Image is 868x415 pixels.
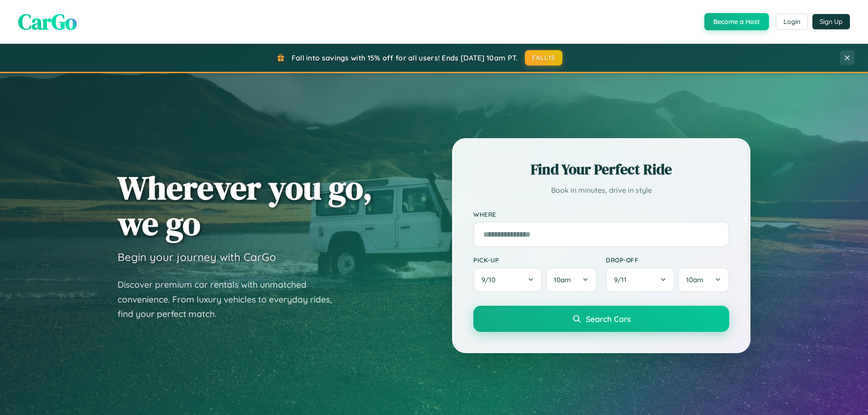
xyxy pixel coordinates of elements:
[586,314,631,324] span: Search Cars
[473,306,729,332] button: Search Cars
[118,170,373,241] h1: Wherever you go, we go
[554,275,571,284] span: 10am
[686,275,703,284] span: 10am
[18,7,77,37] span: CarGo
[525,50,563,65] button: FALL15
[292,53,518,62] span: Fall into savings with 15% off for all users! Ends [DATE] 10am PT.
[546,267,597,292] button: 10am
[678,267,729,292] button: 10am
[473,159,729,179] h2: Find Your Perfect Ride
[473,210,729,218] label: Where
[704,13,769,30] button: Become a Host
[481,275,500,284] span: 9 / 10
[614,275,631,284] span: 9 / 11
[473,184,729,197] p: Book in minutes, drive in style
[473,267,542,292] button: 9/10
[118,250,276,264] h3: Begin your journey with CarGo
[473,256,597,264] label: Pick-up
[776,14,808,30] button: Login
[606,267,675,292] button: 9/11
[812,14,850,29] button: Sign Up
[118,277,344,322] p: Discover premium car rentals with unmatched convenience. From luxury vehicles to everyday rides, ...
[606,256,729,264] label: Drop-off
